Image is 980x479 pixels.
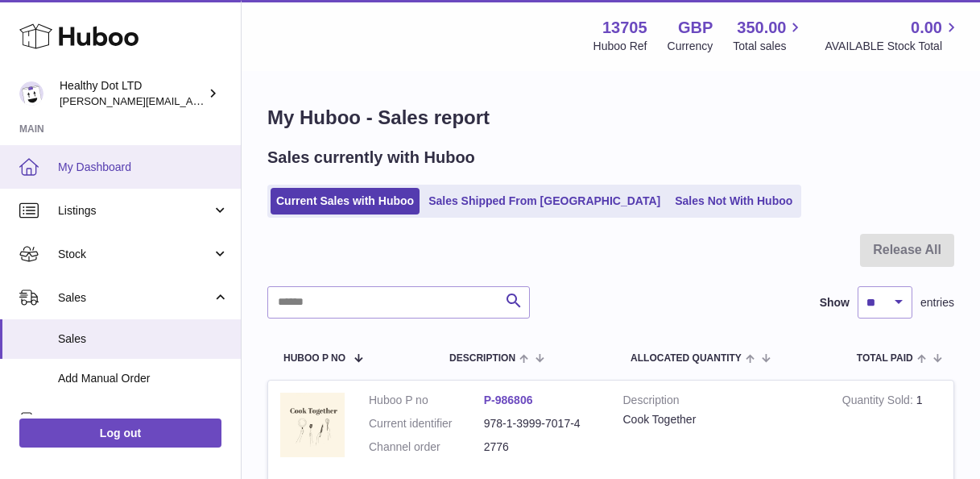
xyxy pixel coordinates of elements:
[280,393,345,457] img: 1716545230.png
[369,439,484,455] dt: Channel order
[920,295,954,310] span: entries
[60,94,323,107] span: [PERSON_NAME][EMAIL_ADDRESS][DOMAIN_NAME]
[271,188,420,215] a: Current Sales with Huboo
[857,353,913,364] span: Total paid
[737,17,786,39] span: 350.00
[668,39,713,54] div: Currency
[267,105,954,131] h1: My Huboo - Sales report
[19,419,221,448] a: Log out
[669,188,798,215] a: Sales Not With Huboo
[911,17,942,39] span: 0.00
[623,412,818,427] div: Cook Together
[678,17,713,39] strong: GBP
[484,394,533,406] a: P-986806
[825,17,961,54] a: 0.00 AVAILABLE Stock Total
[58,412,212,427] span: Orders
[631,353,742,364] span: ALLOCATED Quantity
[820,295,850,310] label: Show
[369,393,484,408] dt: Huboo P no
[484,439,599,455] dd: 2776
[484,416,599,431] dd: 978-1-3999-7017-4
[593,39,647,54] div: Huboo Ref
[733,17,804,54] a: 350.00 Total sales
[19,81,43,106] img: Dorothy@healthydot.com
[602,17,647,39] strong: 13705
[733,39,804,54] span: Total sales
[60,78,205,109] div: Healthy Dot LTD
[825,39,961,54] span: AVAILABLE Stock Total
[58,290,212,306] span: Sales
[623,393,818,412] strong: Description
[423,188,666,215] a: Sales Shipped From [GEOGRAPHIC_DATA]
[58,371,229,386] span: Add Manual Order
[267,147,475,169] h2: Sales currently with Huboo
[58,203,212,219] span: Listings
[283,353,345,364] span: Huboo P no
[58,160,229,175] span: My Dashboard
[449,353,515,364] span: Description
[58,331,229,347] span: Sales
[830,381,953,475] td: 1
[58,247,212,262] span: Stock
[842,394,916,410] strong: Quantity Sold
[369,416,484,431] dt: Current identifier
